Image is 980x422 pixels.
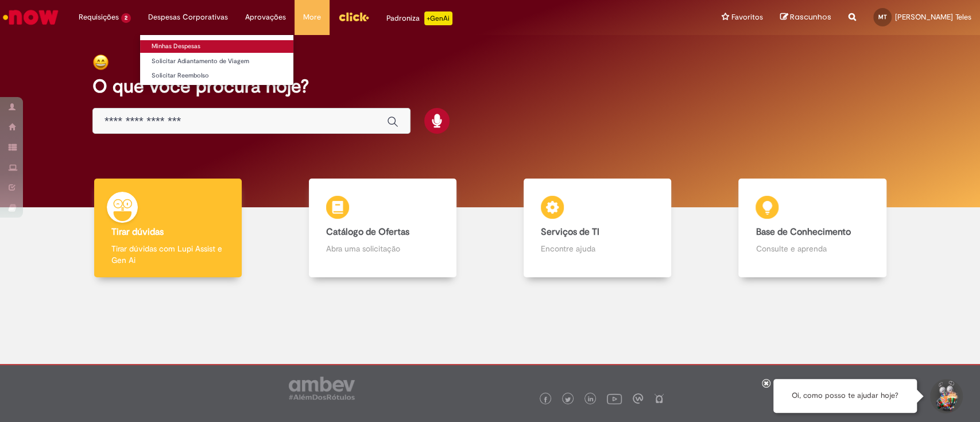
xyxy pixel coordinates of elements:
a: Base de Conhecimento Consulte e aprenda [705,179,920,278]
a: Minhas Despesas [140,40,293,53]
span: 2 [121,13,131,23]
button: Iniciar Conversa de Suporte [928,379,963,413]
a: Rascunhos [780,12,831,23]
div: Padroniza [386,11,452,25]
span: More [303,11,321,23]
b: Serviços de TI [541,226,599,238]
span: Aprovações [245,11,286,23]
p: Abra uma solicitação [326,243,439,254]
p: +GenAi [424,11,452,25]
span: Despesas Corporativas [148,11,228,23]
img: logo_footer_naosei.png [654,393,664,404]
img: logo_footer_twitter.png [565,397,571,402]
img: happy-face.png [92,54,109,71]
a: Serviços de TI Encontre ajuda [490,179,705,278]
ul: Despesas Corporativas [140,34,294,86]
img: ServiceNow [1,6,60,29]
img: logo_footer_linkedin.png [588,396,594,403]
p: Encontre ajuda [541,243,654,254]
img: logo_footer_youtube.png [607,391,622,406]
span: MT [878,13,887,21]
span: Favoritos [731,11,763,23]
a: Tirar dúvidas Tirar dúvidas com Lupi Assist e Gen Ai [60,179,275,278]
b: Tirar dúvidas [111,226,164,238]
p: Consulte e aprenda [756,243,869,254]
a: Solicitar Adiantamento de Viagem [140,55,293,68]
b: Catálogo de Ofertas [326,226,409,238]
b: Base de Conhecimento [756,226,850,238]
p: Tirar dúvidas com Lupi Assist e Gen Ai [111,243,224,266]
span: Rascunhos [790,11,831,22]
img: logo_footer_facebook.png [543,397,548,402]
span: [PERSON_NAME] Teles [895,12,971,22]
img: logo_footer_ambev_rotulo_gray.png [289,377,355,400]
div: Oi, como posso te ajudar hoje? [773,379,917,413]
a: Solicitar Reembolso [140,69,293,82]
img: logo_footer_workplace.png [633,393,643,404]
a: Catálogo de Ofertas Abra uma solicitação [275,179,490,278]
span: Requisições [79,11,119,23]
h2: O que você procura hoje? [92,76,888,96]
img: click_logo_yellow_360x200.png [338,8,369,25]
